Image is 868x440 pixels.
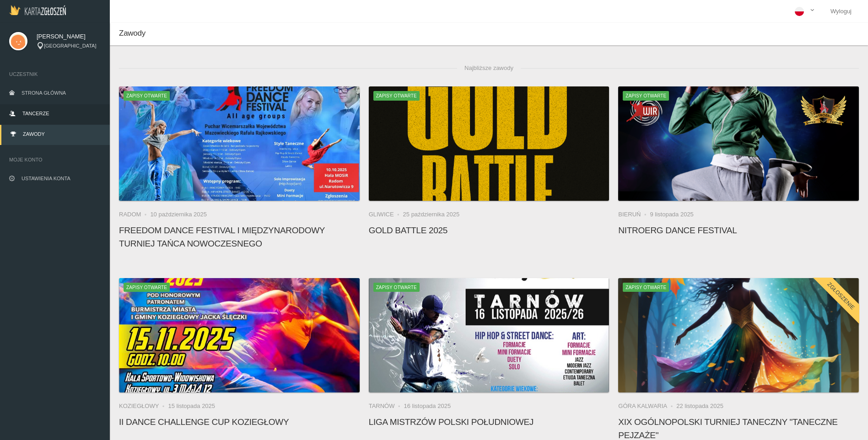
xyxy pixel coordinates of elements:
li: Góra Kalwaria [618,402,676,411]
a: FREEDOM DANCE FESTIVAL I Międzynarodowy Turniej Tańca NowoczesnegoZapisy otwarte [119,86,360,201]
a: Liga Mistrzów Polski PołudniowejZapisy otwarte [369,278,609,392]
li: 9 listopada 2025 [650,210,693,219]
img: NitroErg Dance Festival [618,86,859,201]
li: Gliwice [369,210,403,219]
h4: FREEDOM DANCE FESTIVAL I Międzynarodowy Turniej Tańca Nowoczesnego [119,224,360,250]
span: Tancerze [22,111,49,116]
span: Najbliższe zawody [457,59,521,77]
a: NitroErg Dance FestivalZapisy otwarte [618,86,859,201]
img: XIX Ogólnopolski Turniej Taneczny "Taneczne Pejzaże" [618,278,859,392]
img: svg [9,32,27,50]
img: FREEDOM DANCE FESTIVAL I Międzynarodowy Turniej Tańca Nowoczesnego [119,86,360,201]
span: Ustawienia konta [22,176,70,181]
h4: Gold Battle 2025 [369,224,609,237]
img: Gold Battle 2025 [369,86,609,201]
span: Zapisy otwarte [124,91,170,100]
img: Liga Mistrzów Polski Południowej [369,278,609,392]
img: Logo [9,5,66,15]
span: Uczestnik [9,70,101,79]
span: Zapisy otwarte [373,283,420,292]
a: Gold Battle 2025Zapisy otwarte [369,86,609,201]
span: Moje konto [9,155,101,164]
li: 22 listopada 2025 [676,402,723,411]
a: II Dance Challenge Cup KOZIEGŁOWYZapisy otwarte [119,278,360,392]
img: II Dance Challenge Cup KOZIEGŁOWY [119,278,360,392]
span: Strona główna [22,90,66,96]
span: Zapisy otwarte [373,91,420,100]
li: Tarnów [369,402,404,411]
span: Zapisy otwarte [623,283,669,292]
li: 25 października 2025 [403,210,460,219]
span: Zapisy otwarte [124,283,170,292]
span: [PERSON_NAME] [37,32,101,41]
span: Zawody [119,29,146,38]
li: 15 listopada 2025 [168,402,215,411]
li: Koziegłowy [119,402,168,411]
a: XIX Ogólnopolski Turniej Taneczny "Taneczne Pejzaże"Zapisy otwarteZgłoszenie [618,278,859,392]
li: Radom [119,210,150,219]
h4: II Dance Challenge Cup KOZIEGŁOWY [119,415,360,429]
h4: NitroErg Dance Festival [618,224,859,237]
li: 10 października 2025 [150,210,207,219]
div: [GEOGRAPHIC_DATA] [37,42,101,50]
span: Zawody [23,131,45,137]
li: Bieruń [618,210,650,219]
span: Zapisy otwarte [623,91,669,100]
li: 16 listopada 2025 [404,402,451,411]
h4: Liga Mistrzów Polski Południowej [369,415,609,429]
